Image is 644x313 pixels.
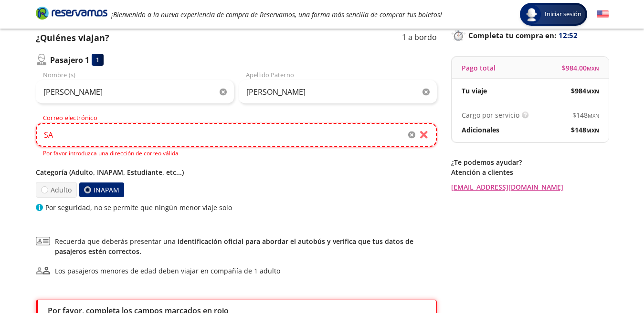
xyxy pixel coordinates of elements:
div: Los pasajeros menores de edad deben viajar en compañía de 1 adulto [55,266,280,276]
small: MXN [586,127,599,134]
em: ¡Bienvenido a la nueva experiencia de compra de Reservamos, una forma más sencilla de comprar tus... [111,10,442,19]
a: [EMAIL_ADDRESS][DOMAIN_NAME] [451,182,609,192]
p: Pasajero 1 [50,54,89,66]
p: ¿Te podemos ayudar? [451,157,609,167]
p: Pago total [462,63,496,73]
p: Tu viaje [462,86,487,96]
span: Recuerda que deberás presentar una [55,236,437,256]
small: MXN [586,88,599,95]
span: $ 984 [571,86,599,96]
p: 1 a bordo [402,31,437,44]
button: English [597,9,609,20]
p: Atención a clientes [451,167,609,177]
i: Brand Logo [36,6,107,20]
p: Categoría (Adulto, INAPAM, Estudiante, etc...) [36,167,437,177]
span: Iniciar sesión [541,10,585,19]
p: Por seguridad, no se permite que ningún menor viaje solo [45,202,232,212]
small: MXN [588,112,599,119]
input: Correo electrónico [36,123,437,147]
p: Completa tu compra en : [451,29,609,42]
span: $ 148 [572,110,599,120]
p: Por favor introduzca una dirección de correo válida [43,149,437,158]
label: INAPAM [78,182,124,198]
span: 12:52 [559,30,578,41]
p: Cargo por servicio [462,110,519,120]
input: Nombre (s) [36,80,234,104]
span: $ 148 [571,125,599,135]
label: Adulto [35,182,77,198]
a: Brand Logo [36,6,107,23]
a: identificación oficial para abordar el autobús y verifica que tus datos de pasajeros estén correc... [55,237,413,256]
input: Apellido Paterno [239,80,437,104]
div: 1 [92,54,104,66]
span: $ 984.00 [562,63,599,73]
iframe: Messagebird Livechat Widget [589,258,634,303]
small: MXN [587,65,599,72]
p: Adicionales [462,125,499,135]
p: ¿Quiénes viajan? [36,31,109,44]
